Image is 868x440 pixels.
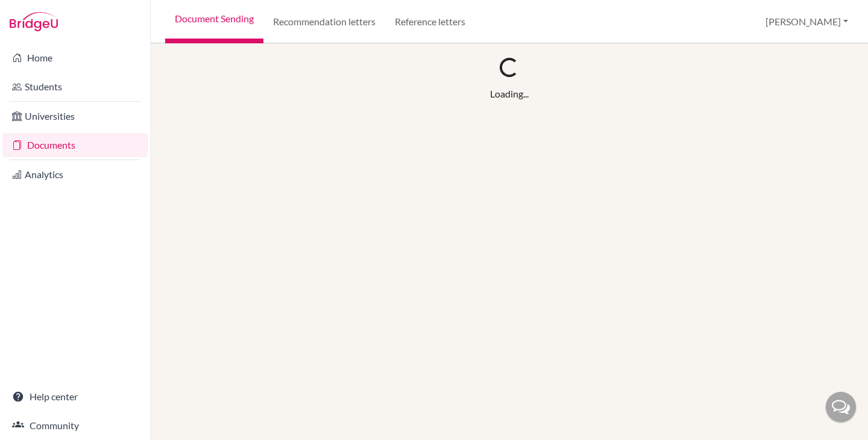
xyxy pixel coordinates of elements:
[2,385,148,409] a: Help center
[2,163,148,187] a: Analytics
[2,414,148,438] a: Community
[2,46,148,70] a: Home
[2,75,148,99] a: Students
[2,104,148,128] a: Universities
[10,12,58,31] img: Bridge-U
[490,87,529,101] div: Loading...
[2,133,148,157] a: Documents
[760,10,854,33] button: [PERSON_NAME]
